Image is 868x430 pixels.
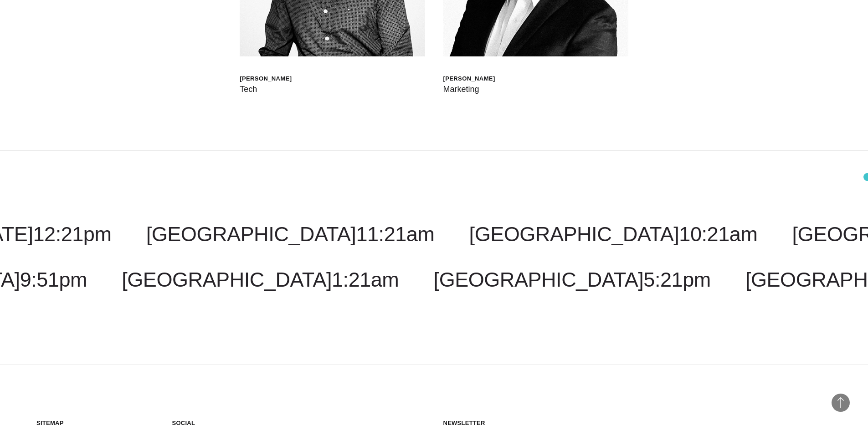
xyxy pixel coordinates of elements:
[356,223,434,246] span: 11:21am
[36,419,154,427] h5: Sitemap
[434,268,711,291] a: [GEOGRAPHIC_DATA]5:21pm
[240,83,292,96] div: Tech
[469,223,758,246] a: [GEOGRAPHIC_DATA]10:21am
[20,268,87,291] span: 9:51pm
[33,223,112,246] span: 12:21pm
[443,419,832,427] h5: Newsletter
[122,268,399,291] a: [GEOGRAPHIC_DATA]1:21am
[172,419,290,427] h5: Social
[832,394,850,412] button: Back to Top
[240,75,292,82] div: [PERSON_NAME]
[443,83,495,96] div: Marketing
[443,75,495,82] div: [PERSON_NAME]
[679,223,757,246] span: 10:21am
[332,268,399,291] span: 1:21am
[643,268,710,291] span: 5:21pm
[146,223,435,246] a: [GEOGRAPHIC_DATA]11:21am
